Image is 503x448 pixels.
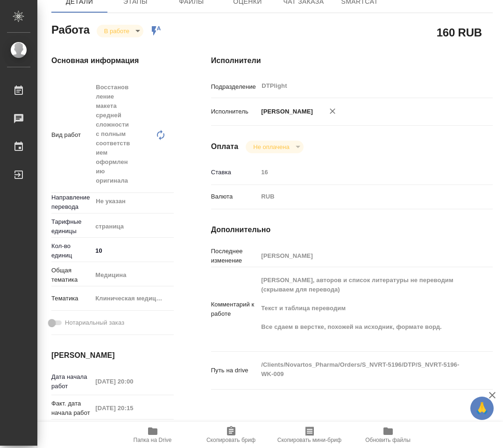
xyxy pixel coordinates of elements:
[258,272,469,344] textarea: [PERSON_NAME], авторов и список литературы не переводим (скрываем для перевода) Текст и таблица п...
[92,267,177,283] div: Медицина
[211,300,258,319] p: Комментарий к работе
[101,27,132,35] button: В работе
[437,24,482,40] h2: 160 RUB
[51,217,92,236] p: Тарифные единицы
[211,82,258,92] p: Подразделение
[192,422,270,448] button: Скопировать бриф
[51,55,174,66] h4: Основная информация
[474,398,490,418] span: 🙏
[211,55,493,66] h4: Исполнители
[277,437,341,443] span: Скопировать мини-бриф
[211,247,258,265] p: Последнее изменение
[258,249,469,263] input: Пустое поле
[51,21,90,37] h2: Работа
[51,294,92,303] p: Тематика
[258,107,313,116] p: [PERSON_NAME]
[270,422,349,448] button: Скопировать мини-бриф
[51,372,92,391] p: Дата начала работ
[211,107,258,116] p: Исполнитель
[206,437,255,443] span: Скопировать бриф
[92,244,173,257] input: ✎ Введи что-нибудь
[211,192,258,201] p: Валюта
[97,25,143,37] div: В работе
[51,399,92,418] p: Факт. дата начала работ
[258,189,469,205] div: RUB
[211,224,493,235] h4: Дополнительно
[246,141,303,153] div: В работе
[258,357,469,382] textarea: /Clients/Novartos_Pharma/Orders/S_NVRT-5196/DTP/S_NVRT-5196-WK-009
[113,422,192,448] button: Папка на Drive
[51,193,92,212] p: Направление перевода
[51,130,92,140] p: Вид работ
[92,401,173,415] input: Пустое поле
[258,165,469,179] input: Пустое поле
[365,437,411,443] span: Обновить файлы
[250,143,292,151] button: Не оплачена
[134,437,172,443] span: Папка на Drive
[211,141,239,152] h4: Оплата
[51,242,92,260] p: Кол-во единиц
[92,291,177,306] div: Клиническая медицина
[349,422,427,448] button: Обновить файлы
[211,366,258,375] p: Путь на drive
[51,266,92,284] p: Общая тематика
[322,101,343,121] button: Удалить исполнителя
[92,219,177,235] div: страница
[51,350,174,361] h4: [PERSON_NAME]
[211,168,258,177] p: Ставка
[92,375,173,388] input: Пустое поле
[65,318,124,327] span: Нотариальный заказ
[470,397,494,420] button: 🙏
